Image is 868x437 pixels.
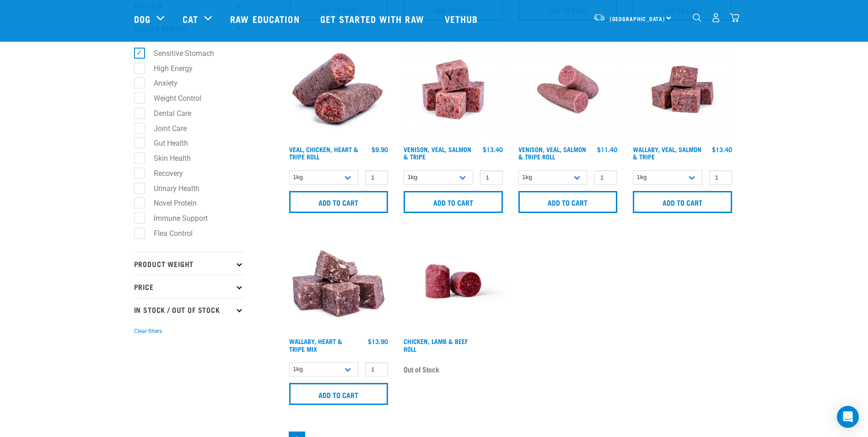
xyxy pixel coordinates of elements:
a: Get started with Raw [311,0,436,37]
div: $9.90 [372,146,388,153]
img: Venison Veal Salmon Tripe 1621 [401,38,505,142]
button: Clear filters [134,327,162,335]
label: Skin Health [139,153,194,164]
label: Urinary Health [139,183,203,194]
img: Wallaby Veal Salmon Tripe 1642 [631,38,734,142]
a: Cat [183,12,198,26]
a: Vethub [436,0,490,37]
input: Add to cart [289,383,388,405]
a: Veal, Chicken, Heart & Tripe Roll [289,147,358,158]
div: $11.40 [597,146,617,153]
img: Venison Veal Salmon Tripe 1651 [516,38,620,142]
input: 1 [365,170,388,185]
label: Sensitive Stomach [139,48,218,59]
label: Recovery [139,168,187,179]
label: Gut Health [139,137,192,149]
span: Out of Stock [404,362,439,376]
a: Wallaby, Heart & Tripe Mix [289,339,342,350]
img: 1263 Chicken Organ Roll 02 [287,38,391,142]
input: 1 [594,170,617,185]
p: Price [134,275,244,298]
input: 1 [709,170,732,185]
a: Dog [134,12,151,26]
img: Raw Essentials Chicken Lamb Beef Bulk Minced Raw Dog Food Roll Unwrapped [401,229,505,333]
label: High Energy [139,63,196,74]
img: 1174 Wallaby Heart Tripe Mix 01 [287,229,391,333]
p: In Stock / Out Of Stock [134,298,244,321]
span: [GEOGRAPHIC_DATA] [610,17,665,20]
a: Chicken, Lamb & Beef Roll [404,339,468,350]
input: Add to cart [518,191,618,213]
div: $13.90 [368,338,388,345]
label: Anxiety [139,77,181,89]
label: Novel Protein [139,197,200,209]
input: 1 [365,362,388,377]
input: 1 [480,170,503,185]
label: Immune Support [139,213,211,224]
div: $13.40 [712,146,732,153]
a: Venison, Veal, Salmon & Tripe [404,147,471,158]
img: van-moving.png [593,13,605,22]
img: home-icon-1@2x.png [693,13,701,22]
label: Weight Control [139,93,205,104]
a: Wallaby, Veal, Salmon & Tripe [633,147,701,158]
div: Open Intercom Messenger [837,406,859,428]
label: Dental Care [139,108,195,119]
input: Add to cart [289,191,388,213]
img: user.png [711,13,721,22]
input: Add to cart [404,191,503,213]
label: Flea Control [139,228,196,239]
div: $13.40 [483,146,503,153]
a: Raw Education [221,0,311,37]
img: home-icon@2x.png [730,13,739,22]
p: Product Weight [134,252,244,275]
a: Venison, Veal, Salmon & Tripe Roll [518,147,586,158]
label: Joint Care [139,123,190,134]
input: Add to cart [633,191,732,213]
